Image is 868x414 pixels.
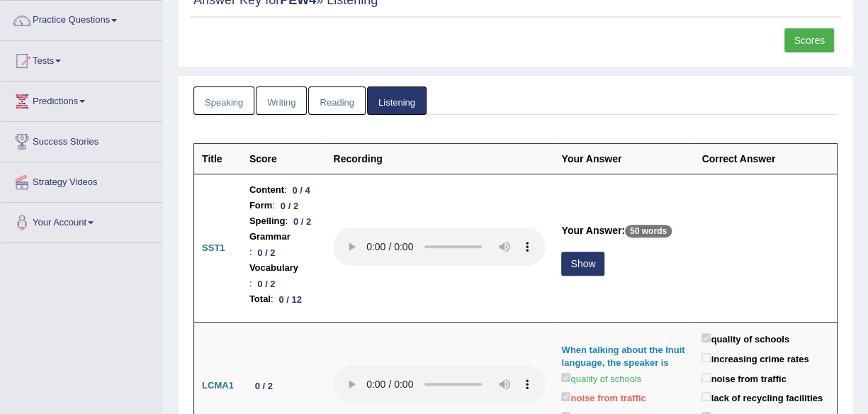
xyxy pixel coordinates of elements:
b: Form [249,198,273,213]
input: quality of schools [701,333,711,342]
a: Speaking [193,86,254,116]
div: 0 / 12 [274,292,308,307]
label: lack of recycling facilities [701,389,823,405]
p: 50 words [625,225,672,237]
a: Strategy Videos [1,162,162,198]
li: : [249,229,318,260]
b: Your Answer: [561,225,624,236]
a: Scores [784,28,834,52]
li: : [249,291,318,307]
li: : [249,182,318,198]
div: 0 / 2 [275,198,304,213]
b: Spelling [249,213,286,229]
a: Reading [308,86,365,116]
th: Recording [325,144,553,174]
a: Listening [367,86,427,116]
div: 0 / 2 [252,276,281,291]
label: noise from traffic [561,389,646,405]
input: lack of recycling facilities [701,392,711,401]
div: 0 / 2 [288,214,317,229]
a: Predictions [1,82,162,117]
a: Writing [256,86,307,116]
input: noise from traffic [561,392,570,401]
a: Success Stories [1,122,162,157]
b: LCMA1 [202,380,234,391]
div: 0 / 2 [252,245,281,260]
b: Grammar [249,229,291,245]
input: increasing crime rates [701,353,711,362]
b: SST1 [202,242,225,253]
label: quality of schools [701,330,789,347]
li: : [249,260,318,291]
label: noise from traffic [701,370,786,386]
a: Tests [1,41,162,77]
a: Your Account [1,203,162,238]
div: 0 / 4 [287,183,316,198]
label: quality of schools [561,370,641,386]
div: 0 / 2 [249,379,278,393]
b: Content [249,182,284,198]
b: Vocabulary [249,260,298,276]
input: noise from traffic [701,373,711,382]
input: quality of schools [561,373,570,382]
th: Score [242,144,326,174]
li: : [249,198,318,213]
th: Your Answer [553,144,694,174]
button: Show [561,252,604,276]
a: Practice Questions [1,1,162,36]
th: Title [194,144,242,174]
label: increasing crime rates [701,350,808,367]
li: : [249,213,318,229]
b: Total [249,291,271,307]
th: Correct Answer [694,144,837,174]
div: When talking about the Inuit language, the speaker is [561,344,686,370]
